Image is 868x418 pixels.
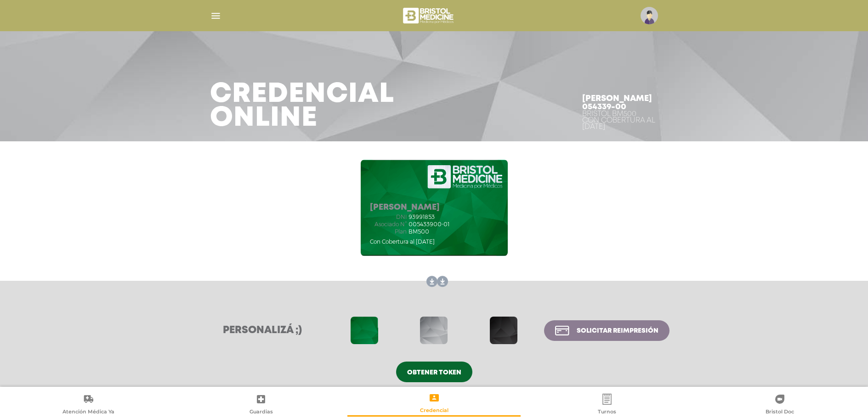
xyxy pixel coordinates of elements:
a: Solicitar reimpresión [544,320,669,341]
span: 005433900-01 [408,221,449,228]
span: Plan [370,229,407,235]
span: BM500 [408,229,429,235]
a: Bristol Doc [693,393,866,417]
a: Obtener token [396,362,472,382]
a: Credencial [347,392,520,415]
div: Bristol BM500 Con Cobertura al [DATE] [582,111,658,130]
a: Turnos [521,393,693,417]
span: Con Cobertura al [DATE] [370,238,435,245]
h3: Personalizá ;) [199,324,326,336]
h4: [PERSON_NAME] 054339-00 [582,95,658,111]
span: dni [370,214,407,220]
img: profile-placeholder.svg [641,7,658,24]
span: 93991853 [408,214,435,220]
h5: [PERSON_NAME] [370,203,449,213]
span: Solicitar reimpresión [577,328,658,334]
span: Obtener token [407,369,461,376]
span: Guardias [250,408,273,417]
span: Asociado N° [370,221,407,228]
h3: Credencial Online [210,83,394,130]
img: bristol-medicine-blanco.png [402,5,456,27]
span: Bristol Doc [766,408,794,417]
span: Credencial [420,407,448,415]
a: Guardias [175,393,347,417]
span: Atención Médica Ya [62,408,114,417]
span: Turnos [598,408,616,417]
a: Atención Médica Ya [2,393,175,417]
img: Cober_menu-lines-white.svg [210,10,221,22]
